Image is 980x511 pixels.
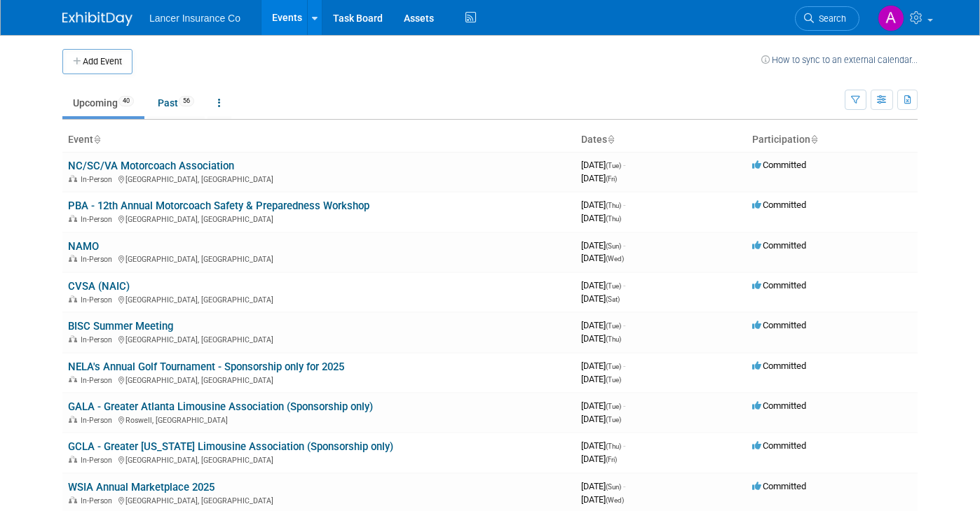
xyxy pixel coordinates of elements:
span: [DATE] [581,173,617,183]
span: In-Person [81,175,116,184]
span: - [623,481,625,491]
span: [DATE] [581,333,621,344]
span: (Tue) [606,416,621,423]
span: (Thu) [606,215,621,223]
img: In-Person Event [69,255,77,262]
a: GCLA - Greater [US_STATE] Limousine Association (Sponsorship only) [68,440,393,453]
a: CVSA (NAIC) [68,280,130,293]
span: [DATE] [581,494,624,505]
span: Search [814,13,846,24]
span: [DATE] [581,280,625,290]
span: In-Person [81,456,116,465]
span: (Wed) [606,496,624,504]
span: [DATE] [581,253,624,263]
span: [DATE] [581,320,625,330]
a: WSIA Annual Marketplace 2025 [68,481,215,493]
span: - [623,199,625,210]
span: In-Person [81,376,116,385]
div: [GEOGRAPHIC_DATA], [GEOGRAPHIC_DATA] [68,333,570,344]
span: In-Person [81,496,116,505]
a: Sort by Participation Type [810,134,817,145]
a: Upcoming40 [62,90,144,116]
span: (Tue) [606,402,621,410]
span: [DATE] [581,213,621,223]
span: [DATE] [581,293,620,304]
span: 56 [179,96,194,106]
span: Committed [752,199,806,210]
span: - [623,440,625,451]
span: (Tue) [606,162,621,169]
span: In-Person [81,295,116,304]
div: [GEOGRAPHIC_DATA], [GEOGRAPHIC_DATA] [68,173,570,184]
span: (Thu) [606,202,621,209]
span: Committed [752,440,806,451]
a: Past56 [147,90,205,116]
span: (Tue) [606,363,621,370]
span: [DATE] [581,160,625,170]
img: In-Person Event [69,295,77,302]
span: - [623,240,625,251]
span: (Tue) [606,282,621,290]
img: In-Person Event [69,376,77,383]
a: How to sync to an external calendar... [761,55,918,65]
img: In-Person Event [69,456,77,463]
img: In-Person Event [69,335,77,342]
span: (Sat) [606,295,620,303]
div: [GEOGRAPHIC_DATA], [GEOGRAPHIC_DATA] [68,253,570,264]
span: [DATE] [581,374,621,384]
a: BISC Summer Meeting [68,320,173,332]
span: [DATE] [581,199,625,210]
div: Roswell, [GEOGRAPHIC_DATA] [68,414,570,425]
div: [GEOGRAPHIC_DATA], [GEOGRAPHIC_DATA] [68,454,570,465]
div: [GEOGRAPHIC_DATA], [GEOGRAPHIC_DATA] [68,213,570,224]
span: (Thu) [606,442,621,450]
span: (Tue) [606,322,621,330]
a: Sort by Start Date [607,134,614,145]
img: In-Person Event [69,175,77,182]
span: [DATE] [581,400,625,411]
span: [DATE] [581,481,625,491]
span: [DATE] [581,414,621,424]
span: (Wed) [606,255,624,262]
span: - [623,280,625,290]
span: [DATE] [581,440,625,451]
span: Committed [752,160,806,170]
span: (Sun) [606,242,621,250]
div: [GEOGRAPHIC_DATA], [GEOGRAPHIC_DATA] [68,293,570,304]
span: (Fri) [606,456,617,463]
div: [GEOGRAPHIC_DATA], [GEOGRAPHIC_DATA] [68,374,570,385]
span: (Thu) [606,335,621,343]
span: Committed [752,360,806,371]
img: In-Person Event [69,416,77,423]
span: Committed [752,240,806,251]
span: (Tue) [606,376,621,384]
span: - [623,320,625,330]
a: Search [795,6,859,31]
a: PBA - 12th Annual Motorcoach Safety & Preparedness Workshop [68,199,369,212]
img: In-Person Event [69,215,77,222]
span: (Fri) [606,175,617,183]
span: - [623,360,625,371]
span: Committed [752,481,806,491]
span: In-Person [81,255,116,264]
span: - [623,160,625,170]
span: [DATE] [581,360,625,371]
a: NAMO [68,240,99,253]
a: Sort by Event Name [93,134,100,145]
img: Ann Barron [878,5,904,31]
th: Participation [747,128,918,152]
span: Committed [752,280,806,290]
img: In-Person Event [69,496,77,503]
span: In-Person [81,416,116,425]
a: NELA's Annual Golf Tournament - Sponsorship only for 2025 [68,360,344,373]
span: (Sun) [606,483,621,491]
a: NC/SC/VA Motorcoach Association [68,160,234,172]
button: Add Event [62,49,132,74]
span: [DATE] [581,454,617,464]
span: 40 [118,96,134,106]
span: - [623,400,625,411]
div: [GEOGRAPHIC_DATA], [GEOGRAPHIC_DATA] [68,494,570,505]
th: Dates [576,128,747,152]
span: In-Person [81,215,116,224]
span: Committed [752,320,806,330]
